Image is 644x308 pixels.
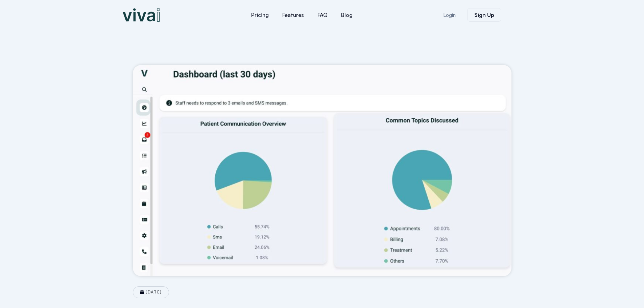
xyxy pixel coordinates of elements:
time: [DATE] [146,289,162,294]
a: Sign Up [467,8,501,22]
nav: Menu [204,7,400,23]
a: FAQ [311,7,334,23]
span: Sign Up [474,12,494,18]
a: Blog [334,7,359,23]
a: Pricing [244,7,276,23]
a: Login [435,8,464,22]
span: Login [443,13,456,18]
a: [DATE] [140,290,162,294]
a: Features [276,7,311,23]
